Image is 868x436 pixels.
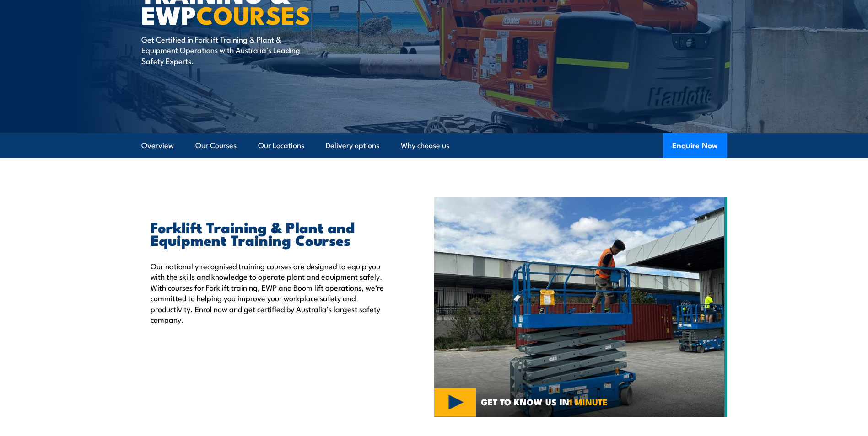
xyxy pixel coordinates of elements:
a: Our Courses [195,133,237,158]
img: Verification of Competency (VOC) for Elevating Work Platform (EWP) Under 11m [434,197,727,417]
h2: Forklift Training & Plant and Equipment Training Courses [151,220,392,246]
a: Overview [141,133,174,158]
a: Why choose us [401,133,449,158]
a: Our Locations [258,133,304,158]
a: Delivery options [326,133,379,158]
button: Enquire Now [663,133,727,158]
p: Our nationally recognised training courses are designed to equip you with the skills and knowledg... [151,261,392,324]
p: Get Certified in Forklift Training & Plant & Equipment Operations with Australia’s Leading Safety... [141,34,308,66]
span: GET TO KNOW US IN [481,398,608,406]
strong: 1 MINUTE [569,395,608,408]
